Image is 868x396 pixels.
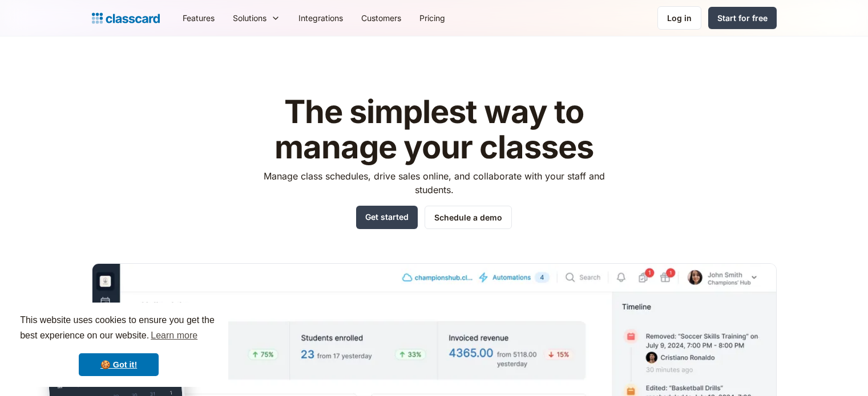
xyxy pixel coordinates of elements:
[9,303,228,387] div: cookieconsent
[289,5,352,31] a: Integrations
[224,5,289,31] div: Solutions
[717,12,768,24] div: Start for free
[149,327,199,344] a: learn more about cookies
[79,353,159,376] a: dismiss cookie message
[233,12,267,24] div: Solutions
[92,10,160,26] a: home
[173,5,224,31] a: Features
[20,313,217,344] span: This website uses cookies to ensure you get the best experience on our website.
[410,5,454,31] a: Pricing
[253,169,615,197] p: Manage class schedules, drive sales online, and collaborate with your staff and students.
[657,6,701,30] a: Log in
[352,5,410,31] a: Customers
[708,7,777,29] a: Start for free
[253,95,615,165] h1: The simplest way to manage your classes
[425,206,512,229] a: Schedule a demo
[667,12,692,24] div: Log in
[356,206,418,229] a: Get started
